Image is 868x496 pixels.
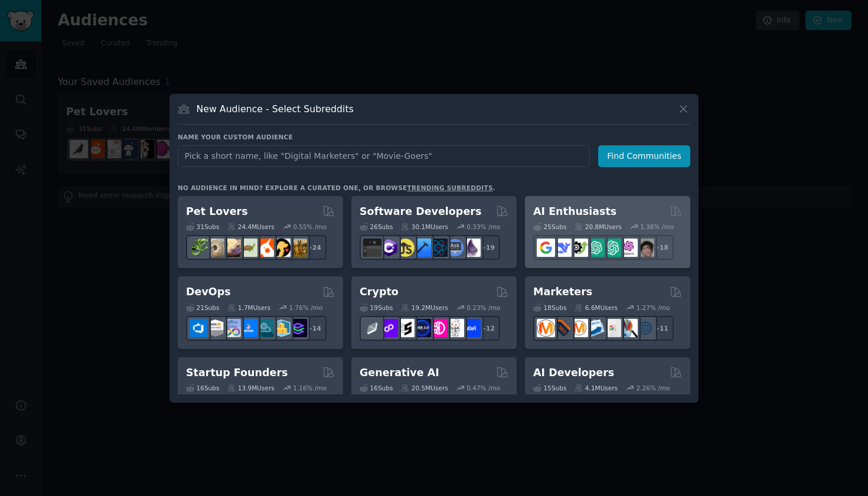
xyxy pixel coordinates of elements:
img: AskComputerScience [446,239,464,257]
img: GoogleGeminiAI [537,239,555,257]
img: AItoolsCatalog [570,239,588,257]
div: 0.33 % /mo [466,223,500,231]
div: 16 Sub s [186,384,219,392]
img: PlatformEngineers [289,319,307,337]
div: 21 Sub s [186,304,219,312]
img: OpenAIDev [619,239,638,257]
h2: Generative AI [360,366,439,380]
h3: New Audience - Select Subreddits [197,103,354,115]
img: aws_cdk [272,319,291,337]
h3: Name your custom audience [178,133,690,141]
h2: DevOps [186,285,231,299]
img: AWS_Certified_Experts [206,319,224,337]
img: chatgpt_prompts_ [603,239,621,257]
img: PetAdvice [272,239,291,257]
div: 25 Sub s [533,223,566,231]
div: 20.8M Users [575,223,621,231]
img: ArtificalIntelligence [636,239,654,257]
img: software [363,239,381,257]
img: 0xPolygon [380,319,398,337]
h2: AI Developers [533,366,614,380]
img: platformengineering [256,319,274,337]
img: reactnative [429,239,448,257]
img: learnjavascript [396,239,415,257]
div: 1.16 % /mo [293,384,327,392]
div: 1.27 % /mo [637,304,670,312]
img: DevOpsLinks [239,319,257,337]
div: + 18 [649,235,674,260]
img: ethfinance [363,319,381,337]
div: + 14 [302,316,327,341]
div: 0.55 % /mo [293,223,327,231]
img: DeepSeek [553,239,572,257]
div: 31 Sub s [186,223,219,231]
img: bigseo [553,319,572,337]
img: content_marketing [537,319,555,337]
div: 0.23 % /mo [466,304,500,312]
img: csharp [380,239,398,257]
img: Emailmarketing [586,319,605,337]
img: ballpython [206,239,224,257]
div: + 24 [302,235,327,260]
div: 30.1M Users [401,223,448,231]
div: 20.5M Users [401,384,448,392]
img: ethstaker [396,319,415,337]
img: azuredevops [190,319,208,337]
img: herpetology [190,239,208,257]
div: 0.47 % /mo [466,384,500,392]
button: Find Communities [598,145,690,167]
h2: Pet Lovers [186,204,248,219]
div: 24.4M Users [227,223,274,231]
img: Docker_DevOps [223,319,241,337]
img: turtle [239,239,257,257]
input: Pick a short name, like "Digital Marketers" or "Movie-Goers" [178,145,590,167]
div: 15 Sub s [533,384,566,392]
h2: Marketers [533,285,592,299]
img: dogbreed [289,239,307,257]
div: 18 Sub s [533,304,566,312]
img: defiblockchain [429,319,448,337]
div: 2.26 % /mo [637,384,670,392]
div: 1.36 % /mo [640,223,674,231]
img: defi_ [462,319,481,337]
h2: Startup Founders [186,366,288,380]
div: 13.9M Users [227,384,274,392]
a: trending subreddits [407,184,492,191]
img: googleads [603,319,621,337]
img: leopardgeckos [223,239,241,257]
h2: AI Enthusiasts [533,204,616,219]
div: + 19 [475,235,500,260]
img: chatgpt_promptDesign [586,239,605,257]
img: AskMarketing [570,319,588,337]
img: elixir [462,239,481,257]
div: 1.7M Users [227,304,270,312]
div: 26 Sub s [360,223,393,231]
div: 1.76 % /mo [289,304,323,312]
img: CryptoNews [446,319,464,337]
div: 19.2M Users [401,304,448,312]
div: + 11 [649,316,674,341]
div: No audience in mind? Explore a curated one, or browse . [178,184,495,192]
h2: Software Developers [360,204,481,219]
h2: Crypto [360,285,399,299]
div: 6.6M Users [575,304,618,312]
img: MarketingResearch [619,319,638,337]
div: 4.1M Users [575,384,618,392]
img: web3 [413,319,431,337]
img: OnlineMarketing [636,319,654,337]
div: + 12 [475,316,500,341]
img: cockatiel [256,239,274,257]
div: 16 Sub s [360,384,393,392]
img: iOSProgramming [413,239,431,257]
div: 19 Sub s [360,304,393,312]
